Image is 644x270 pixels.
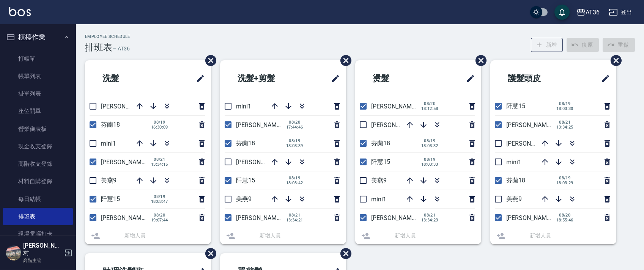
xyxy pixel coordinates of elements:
[6,245,21,261] img: Person
[286,143,303,148] span: 18:03:39
[286,125,303,130] span: 17:44:46
[597,69,610,88] span: 修改班表的標題
[371,177,387,184] span: 美燕9
[286,218,303,223] span: 13:34:21
[236,195,252,202] span: 美燕9
[286,138,303,143] span: 08/19
[506,102,525,110] span: 阡慧15
[554,5,570,20] button: save
[371,196,386,203] span: mini1
[470,49,488,72] span: 刪除班表
[23,242,62,257] h5: [PERSON_NAME]村
[371,214,420,221] span: [PERSON_NAME]6
[151,125,168,130] span: 16:30:09
[236,121,288,129] span: [PERSON_NAME]16
[3,138,73,155] a: 現金收支登錄
[112,45,130,53] h6: — AT36
[421,106,438,111] span: 18:12:58
[3,208,73,225] a: 排班表
[506,159,521,166] span: mini1
[236,103,251,110] span: mini1
[371,158,390,165] span: 阡慧15
[3,67,73,85] a: 帳單列表
[3,155,73,173] a: 高階收支登錄
[506,214,559,221] span: [PERSON_NAME]16
[421,218,438,223] span: 13:34:23
[236,177,255,184] span: 阡慧15
[91,65,161,92] h2: 洗髮
[200,49,217,72] span: 刪除班表
[3,225,73,243] a: 現場電腦打卡
[85,42,112,53] h3: 排班表
[371,121,424,129] span: [PERSON_NAME]11
[326,69,340,88] span: 修改班表的標題
[286,181,303,185] span: 18:03:42
[421,138,438,143] span: 08/19
[556,213,573,218] span: 08/20
[606,5,635,19] button: 登出
[151,162,168,167] span: 13:34:15
[286,176,303,181] span: 08/19
[151,213,168,218] span: 08/20
[605,49,623,72] span: 刪除班表
[556,176,573,181] span: 08/19
[191,69,205,88] span: 修改班表的標題
[496,65,575,92] h2: 護髮頭皮
[421,213,438,218] span: 08/21
[226,65,306,92] h2: 洗髮+剪髮
[236,214,285,221] span: [PERSON_NAME]6
[151,218,168,223] span: 19:07:44
[573,5,603,20] button: AT36
[101,195,120,202] span: 阡慧15
[421,157,438,162] span: 08/19
[3,85,73,102] a: 掛單列表
[335,242,353,265] span: 刪除班表
[151,194,168,199] span: 08/19
[361,65,431,92] h2: 燙髮
[23,257,62,264] p: 高階主管
[151,199,168,204] span: 18:03:47
[3,120,73,138] a: 營業儀表板
[556,218,573,223] span: 18:55:46
[286,120,303,125] span: 08/20
[3,190,73,208] a: 每日結帳
[101,159,150,166] span: [PERSON_NAME]6
[556,106,573,111] span: 18:03:30
[371,140,390,147] span: 芬蘭18
[151,157,168,162] span: 08/21
[421,101,438,106] span: 08/20
[506,177,525,184] span: 芬蘭18
[101,214,153,221] span: [PERSON_NAME]16
[556,120,573,125] span: 08/21
[101,177,117,184] span: 美燕9
[461,69,475,88] span: 修改班表的標題
[3,50,73,67] a: 打帳單
[236,140,255,147] span: 芬蘭18
[236,159,288,166] span: [PERSON_NAME]11
[3,173,73,190] a: 材料自購登錄
[556,125,573,130] span: 13:34:25
[335,49,353,72] span: 刪除班表
[9,7,31,16] img: Logo
[101,121,120,128] span: 芬蘭18
[101,103,153,110] span: [PERSON_NAME]11
[371,103,424,110] span: [PERSON_NAME]16
[85,34,130,39] h2: Employee Schedule
[286,213,303,218] span: 08/21
[556,101,573,106] span: 08/19
[151,120,168,125] span: 08/19
[3,27,73,47] button: 櫃檯作業
[101,140,116,147] span: mini1
[3,102,73,120] a: 座位開單
[200,242,217,265] span: 刪除班表
[421,143,438,148] span: 18:03:32
[506,195,522,202] span: 美燕9
[586,8,600,17] div: AT36
[421,162,438,167] span: 18:03:33
[506,140,559,147] span: [PERSON_NAME]11
[556,181,573,185] span: 18:03:29
[506,121,555,129] span: [PERSON_NAME]6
